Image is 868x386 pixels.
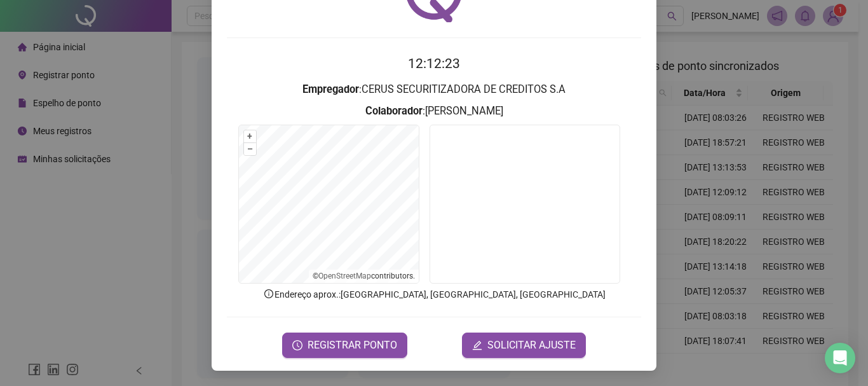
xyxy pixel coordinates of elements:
strong: Colaborador [365,105,423,117]
span: SOLICITAR AJUSTE [487,338,576,353]
span: REGISTRAR PONTO [308,338,397,353]
a: OpenStreetMap [318,272,371,280]
h3: : [PERSON_NAME] [227,103,641,120]
button: + [244,130,256,142]
time: 12:12:23 [408,56,460,71]
button: – [244,143,256,155]
div: Open Intercom Messenger [825,343,855,373]
strong: Empregador [302,83,359,95]
span: edit [472,340,482,350]
p: Endereço aprox. : [GEOGRAPHIC_DATA], [GEOGRAPHIC_DATA], [GEOGRAPHIC_DATA] [227,287,641,301]
li: © contributors. [313,272,415,280]
span: clock-circle [292,340,302,350]
button: REGISTRAR PONTO [282,333,407,358]
h3: : CERUS SECURITIZADORA DE CREDITOS S.A [227,81,641,98]
button: editSOLICITAR AJUSTE [462,333,586,358]
span: info-circle [263,288,275,300]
